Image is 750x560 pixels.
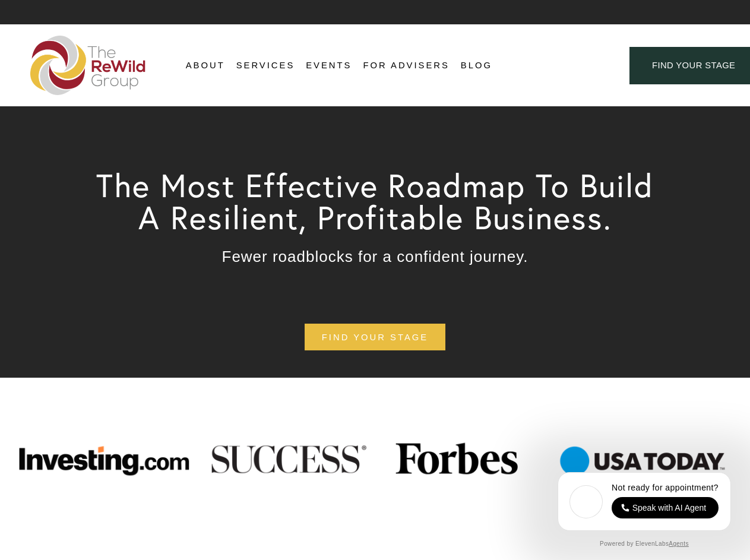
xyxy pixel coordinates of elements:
[96,165,664,238] span: The Most Effective Roadmap To Build A Resilient, Profitable Business.
[186,57,225,75] a: folder dropdown
[236,58,295,74] span: Services
[305,324,445,350] a: find your stage
[222,248,529,265] span: Fewer roadblocks for a confident journey.
[363,57,449,75] a: For Advisers
[30,36,147,95] img: The ReWild Group
[461,57,492,75] a: Blog
[236,57,295,75] a: folder dropdown
[186,58,225,74] span: About
[306,57,352,75] a: Events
